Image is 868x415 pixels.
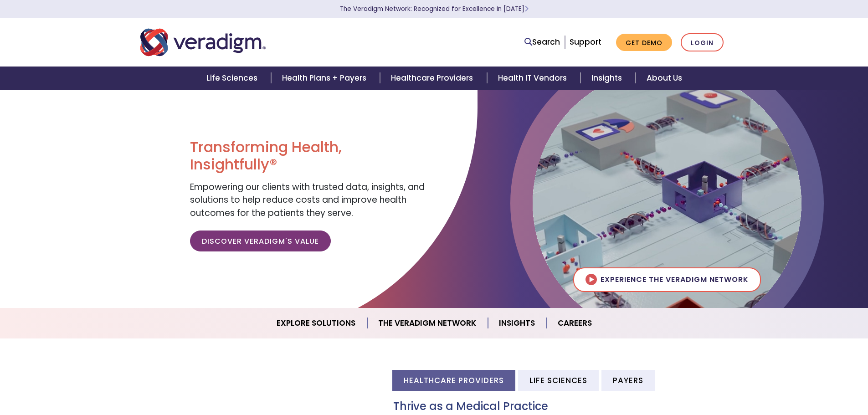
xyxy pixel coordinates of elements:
[380,67,487,90] a: Healthcare Providers
[524,36,560,48] a: Search
[487,67,580,90] a: Health IT Vendors
[524,5,529,13] span: Learn More
[340,5,529,13] a: The Veradigm Network: Recognized for Excellence in [DATE]Learn More
[195,67,271,90] a: Life Sciences
[518,370,599,390] li: Life Sciences
[681,33,724,52] a: Login
[190,181,425,219] span: Empowering our clients with trusted data, insights, and solutions to help reduce costs and improv...
[488,312,547,335] a: Insights
[367,312,488,335] a: The Veradigm Network
[636,67,693,90] a: About Us
[580,67,636,90] a: Insights
[601,370,655,390] li: Payers
[271,67,380,90] a: Health Plans + Payers
[190,138,427,174] h1: Transforming Health, Insightfully®
[392,370,515,390] li: Healthcare Providers
[140,27,266,57] img: Veradigm logo
[547,312,603,335] a: Careers
[190,231,331,251] a: Discover Veradigm's Value
[266,312,367,335] a: Explore Solutions
[570,36,601,47] a: Support
[616,34,672,51] a: Get Demo
[393,400,728,413] h3: Thrive as a Medical Practice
